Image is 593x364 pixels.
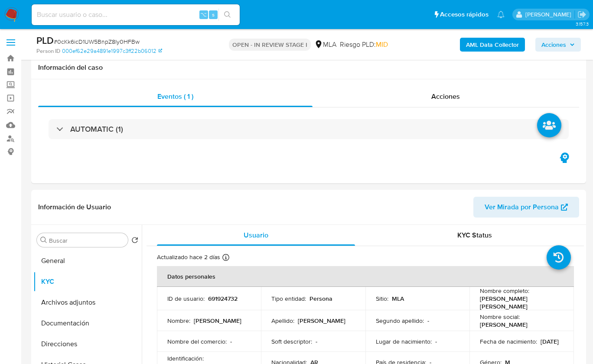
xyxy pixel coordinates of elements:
span: Riesgo PLD: [340,40,388,49]
a: Salir [577,10,586,19]
p: Nombre social : [480,313,520,321]
span: Ver Mirada por Persona [485,197,559,218]
button: search-icon [218,9,236,21]
p: OPEN - IN REVIEW STAGE I [229,39,311,51]
span: Usuario [244,230,268,240]
p: [PERSON_NAME] [PERSON_NAME] [480,295,560,310]
div: MLA [314,40,336,49]
p: Apellido : [271,317,294,325]
p: Lugar de nacimiento : [376,338,432,345]
p: Soft descriptor : [271,338,312,345]
a: 000ef62e29a4891e1997c3ff22b06012 [62,47,162,55]
span: Eventos ( 1 ) [157,91,193,101]
button: Volver al orden por defecto [131,237,138,246]
p: - [427,317,429,325]
a: Notificaciones [497,11,505,18]
p: - [435,338,437,345]
p: Nombre completo : [480,287,529,295]
input: Buscar usuario o caso... [32,9,240,20]
p: Identificación : [167,354,204,362]
p: Tipo entidad : [271,295,306,302]
p: [PERSON_NAME] [298,317,345,325]
p: [PERSON_NAME] [194,317,241,325]
p: Nombre : [167,317,190,325]
span: ⌥ [200,10,207,19]
p: [PERSON_NAME] [480,321,528,328]
p: Persona [310,295,332,302]
button: Archivos adjuntos [33,292,142,313]
span: Acciones [431,91,460,101]
p: Actualizado hace 2 días [157,253,220,261]
button: AML Data Collector [460,38,525,52]
b: PLD [36,33,54,47]
input: Buscar [49,237,124,244]
h3: AUTOMATIC (1) [70,124,123,134]
span: KYC Status [457,230,492,240]
b: Person ID [36,47,60,55]
button: Documentación [33,313,142,334]
span: # 0cKk6icD1UW5BnpZ8Iy0HFBw [54,37,140,46]
button: Buscar [40,237,47,244]
p: - [230,338,232,345]
button: Ver Mirada por Persona [473,197,579,218]
button: Direcciones [33,334,142,354]
span: Accesos rápidos [440,10,489,19]
span: MID [376,39,388,49]
p: 691924732 [208,295,238,302]
th: Datos personales [157,266,574,287]
p: jian.marin@mercadolibre.com [525,10,574,19]
h1: Información del caso [38,63,579,72]
p: - [316,338,317,345]
p: MLA [392,295,404,302]
p: Fecha de nacimiento : [480,338,537,345]
span: s [212,10,215,19]
button: General [33,250,142,271]
button: Acciones [535,38,581,52]
span: Acciones [541,38,566,52]
p: Nombre del comercio : [167,338,227,345]
b: AML Data Collector [466,38,519,52]
p: Sitio : [376,295,388,302]
div: AUTOMATIC (1) [49,119,569,139]
button: KYC [33,271,142,292]
p: [DATE] [541,338,559,345]
p: Segundo apellido : [376,317,424,325]
p: ID de usuario : [167,295,205,302]
h1: Información de Usuario [38,203,111,211]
